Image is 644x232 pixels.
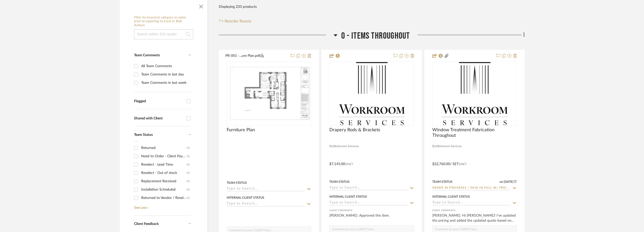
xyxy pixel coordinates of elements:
[141,161,187,169] div: Reselect - Lead Time
[134,16,193,28] h6: Filter by keyword, category or name prior to exporting to Excel or Bulk Actions
[341,31,410,41] span: 0 - Items Throughout
[227,181,247,185] div: Team Status
[227,62,311,125] div: 0
[227,66,311,121] img: Furniture Plan
[141,62,190,70] div: All Team Comments
[227,195,264,200] div: Internal Client Status
[227,202,305,207] input: Type to Search…
[187,144,190,152] div: (1)
[432,194,470,199] div: Internal Client Status
[436,144,462,149] span: Workroom Services
[432,213,517,223] div: [PERSON_NAME]: Hi [PERSON_NAME]! I've updated the pricing and added the updated quote based on yo...
[187,186,190,194] div: (1)
[225,53,288,59] button: PR-001 -...ure Plan.pdf
[329,144,333,149] span: By
[227,187,305,192] input: Type to Search…
[432,201,511,205] input: Type to Search…
[141,144,187,152] div: Returned
[432,186,511,191] input: Type to Search…
[133,202,191,210] a: See Less -
[141,79,190,87] div: Team Comments in last week
[134,54,160,57] span: Team Comments
[432,144,436,149] span: By
[134,116,184,121] div: Shared with Client
[134,29,193,39] input: Search within 233 results
[227,127,255,133] span: Furniture Plan
[141,186,187,194] div: Installation Scheduled
[339,62,405,125] img: Drapery Rods & Brackets
[329,201,408,205] input: Type to Search…
[141,194,187,202] div: Returned to Vendor / Reselect
[141,70,190,79] div: Team Comments in last day
[432,179,453,184] div: Team Status
[187,177,190,185] div: (1)
[187,194,190,202] div: (1)
[134,133,153,137] span: Team Status
[141,169,187,177] div: Reselect - Out of stock
[225,18,251,24] span: Reorder Rooms
[503,180,514,184] span: [DATE]
[187,152,190,160] div: (1)
[196,1,206,11] button: Close
[134,222,159,226] span: Client Feedback
[219,2,257,12] div: Displaying 233 products
[333,144,359,149] span: Workroom Services
[432,127,517,138] span: Window Treatment Fabrication Throughout
[441,62,508,125] img: Window Treatment Fabrication Throughout
[187,161,190,169] div: (1)
[500,180,503,183] span: on
[219,18,251,24] button: Reorder Rooms
[329,186,408,191] input: Type to Search…
[134,99,184,104] div: Flagged
[329,194,367,199] div: Internal Client Status
[141,152,187,160] div: Need to Order - Client Payment Received
[187,169,190,177] div: (1)
[329,179,350,184] div: Team Status
[141,177,187,185] div: Replacement Received
[329,213,414,223] div: [PERSON_NAME]: Approved this item.
[329,127,380,133] span: Drapery Rods & Brackets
